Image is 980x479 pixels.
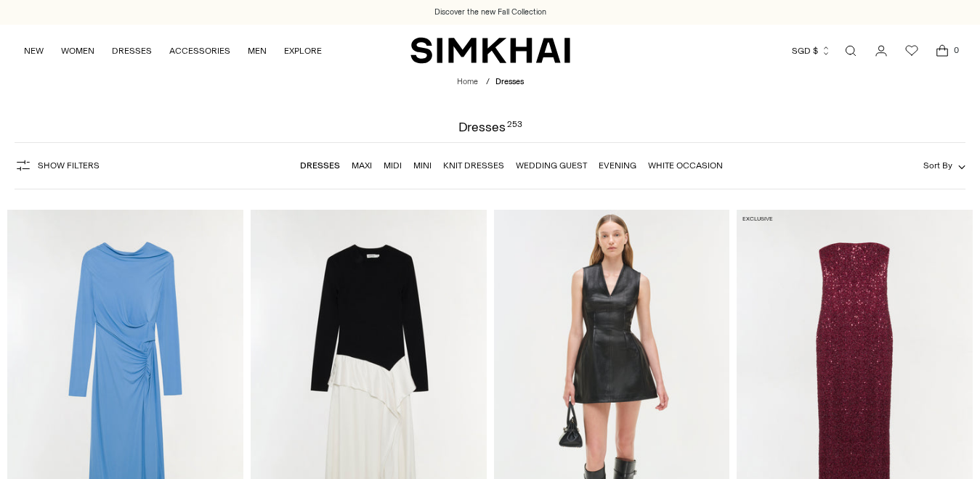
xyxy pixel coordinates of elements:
a: White Occasion [648,160,723,171]
a: Knit Dresses [443,160,504,171]
a: DRESSES [112,35,152,67]
nav: Linked collections [300,150,723,181]
div: 253 [507,120,522,134]
span: Dresses [495,77,524,86]
a: Evening [599,160,636,171]
span: 0 [949,44,963,57]
span: Show Filters [38,160,100,171]
button: Sort By [923,157,965,173]
a: Open cart modal [928,36,957,65]
a: Discover the new Fall Collection [434,7,546,18]
a: ACCESSORIES [169,35,230,67]
a: Dresses [300,160,340,171]
a: WOMEN [61,35,94,67]
a: Go to the account page [867,36,896,65]
h1: Dresses [458,120,522,134]
a: Wishlist [897,36,926,65]
a: EXPLORE [284,35,322,67]
button: Show Filters [15,154,100,177]
button: SGD $ [792,35,831,67]
a: Open search modal [836,36,865,65]
a: Wedding Guest [516,160,587,171]
a: Midi [384,160,402,171]
a: Maxi [352,160,372,171]
div: / [486,76,490,89]
span: Sort By [923,160,952,171]
a: MEN [248,35,267,67]
a: NEW [24,35,44,67]
a: Home [457,77,478,86]
nav: breadcrumbs [457,76,524,89]
a: Mini [413,160,432,171]
a: SIMKHAI [410,36,570,65]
